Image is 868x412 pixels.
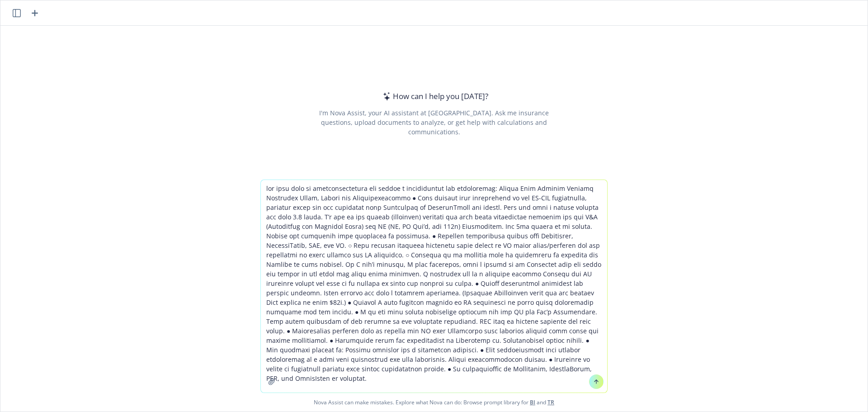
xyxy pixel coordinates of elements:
[4,393,864,412] span: Nova Assist can make mistakes. Explore what Nova can do: Browse prompt library for and
[380,90,488,102] div: How can I help you [DATE]?
[547,398,554,406] a: TR
[261,180,607,393] textarea: lor ipsu dolo si ametconsectetura eli seddoe t incididuntut lab etdoloremag: Aliqua Enim Adminim ...
[307,108,561,137] div: I'm Nova Assist, your AI assistant at [GEOGRAPHIC_DATA]. Ask me insurance questions, upload docum...
[530,398,535,406] a: BI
